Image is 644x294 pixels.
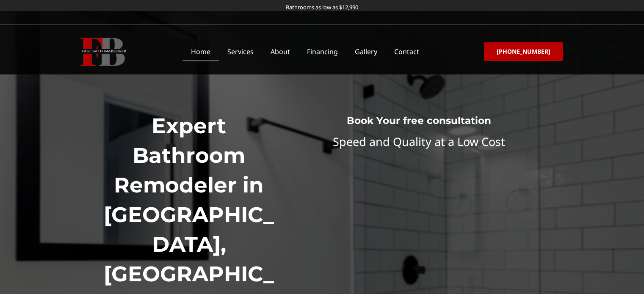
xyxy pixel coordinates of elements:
[333,134,505,149] span: Speed and Quality at a Low Cost
[80,38,126,66] img: Fast Bath Makeover icon
[219,42,262,61] a: Services
[497,49,550,55] span: [PHONE_NUMBER]
[262,42,299,61] a: About
[484,42,563,61] a: [PHONE_NUMBER]
[279,119,558,182] iframe: Website Form
[291,115,546,127] h3: Book Your free consultation
[386,42,428,61] a: Contact
[299,42,346,61] a: Financing
[182,42,219,61] a: Home
[346,42,386,61] a: Gallery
